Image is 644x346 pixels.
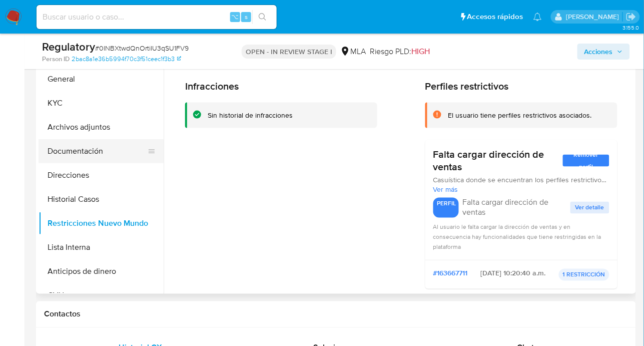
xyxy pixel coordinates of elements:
a: Salir [626,12,636,22]
input: Buscar usuario o caso... [37,11,277,24]
span: Acciones [584,44,613,60]
button: Archivos adjuntos [39,115,164,139]
button: Anticipos de dinero [39,259,164,283]
span: s [245,12,248,22]
span: Riesgo PLD: [370,46,430,57]
button: Acciones [577,44,630,60]
span: # 0INBXtwdQnOrtiIU3qSU1FV9 [95,43,189,53]
button: General [39,67,164,91]
button: Lista Interna [39,235,164,259]
p: OPEN - IN REVIEW STAGE I [242,45,336,59]
b: Person ID [42,55,70,64]
h1: Contactos [44,309,628,319]
span: 3.155.0 [622,24,639,32]
a: Notificaciones [533,13,542,21]
p: jian.marin@mercadolibre.com [566,12,622,22]
button: KYC [39,91,164,115]
span: ⌥ [231,12,239,22]
button: Documentación [39,139,156,163]
button: Direcciones [39,163,164,187]
div: MLA [340,46,366,57]
button: Historial Casos [39,187,164,211]
button: Restricciones Nuevo Mundo [39,211,164,235]
b: Regulatory [42,39,95,55]
button: CVU [39,283,164,307]
span: Accesos rápidos [467,12,523,22]
span: HIGH [411,46,430,57]
a: 2bac8a1e36b5994f70c3f51ceec1f3b3 [72,55,181,64]
button: search-icon [252,10,273,24]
